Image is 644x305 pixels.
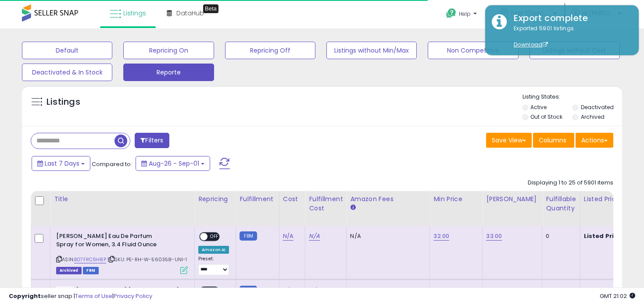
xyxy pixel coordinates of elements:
[107,256,187,263] span: | SKU: PE-RH-W-560358-UNI-1
[75,292,112,300] a: Terms of Use
[56,232,163,251] b: [PERSON_NAME] Eau De Parfum Spray for Women, 3.4 Fluid Ounce
[74,256,106,263] a: B07FRC9H8P
[309,286,319,295] a: N/A
[546,195,576,213] div: Fulfillable Quantity
[283,195,302,204] div: Cost
[9,292,41,300] strong: Copyright
[530,103,547,111] label: Active
[240,286,257,295] small: FBM
[32,156,90,171] button: Last 7 Days
[309,195,343,213] div: Fulfillment Cost
[149,159,199,168] span: Aug-26 - Sep-01
[528,179,613,187] div: Displaying 1 to 25 of 5901 items
[539,136,566,145] span: Columns
[22,42,112,59] button: Default
[584,286,624,294] b: Listed Price:
[56,287,74,304] img: 313LNMj+hpL._SL40_.jpg
[123,42,214,59] button: Repricing On
[446,8,457,19] i: Get Help
[9,292,152,301] div: seller snap | |
[581,103,614,111] label: Deactivated
[309,232,319,241] a: N/A
[123,64,214,81] button: Reporte
[428,42,518,59] button: Non Competitive
[47,96,80,108] h5: Listings
[350,195,426,204] div: Amazon Fees
[45,159,79,168] span: Last 7 Days
[135,133,169,148] button: Filters
[240,195,275,204] div: Fulfillment
[433,195,479,204] div: Min Price
[486,133,532,148] button: Save View
[522,93,622,101] p: Listing States:
[198,256,229,276] div: Preset:
[546,232,573,240] div: 0
[83,267,99,274] span: FBM
[459,10,471,18] span: Help
[507,25,632,49] div: Exported 5901 listings.
[123,9,146,18] span: Listings
[198,195,232,204] div: Repricing
[92,160,132,168] span: Compared to:
[486,286,502,295] a: 88.99
[576,133,613,148] button: Actions
[507,12,632,25] div: Export complete
[600,292,635,300] span: 2025-09-9 21:02 GMT
[546,287,573,294] div: 0
[283,232,293,241] a: N/A
[350,204,355,212] small: Amazon Fees.
[54,195,191,204] div: Title
[198,246,229,254] div: Amazon AI
[240,231,257,241] small: FBM
[533,133,574,148] button: Columns
[433,232,449,241] a: 32.00
[350,232,423,240] div: N/A
[350,287,423,294] div: 8% for <= $10
[530,113,562,121] label: Out of Stock
[581,113,605,121] label: Archived
[176,9,204,18] span: DataHub
[584,232,624,240] b: Listed Price:
[56,232,188,273] div: ASIN:
[433,286,449,295] a: 87.99
[283,286,293,295] a: N/A
[136,156,210,171] button: Aug-26 - Sep-01
[439,1,486,28] a: Help
[514,41,548,48] a: Download
[208,233,222,241] span: OFF
[203,4,218,13] div: Tooltip anchor
[22,64,112,81] button: Deactivated & In Stock
[114,292,152,300] a: Privacy Policy
[326,42,417,59] button: Listings without Min/Max
[486,232,502,241] a: 33.00
[486,195,538,204] div: [PERSON_NAME]
[225,42,315,59] button: Repricing Off
[56,267,82,274] span: Listings that have been deleted from Seller Central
